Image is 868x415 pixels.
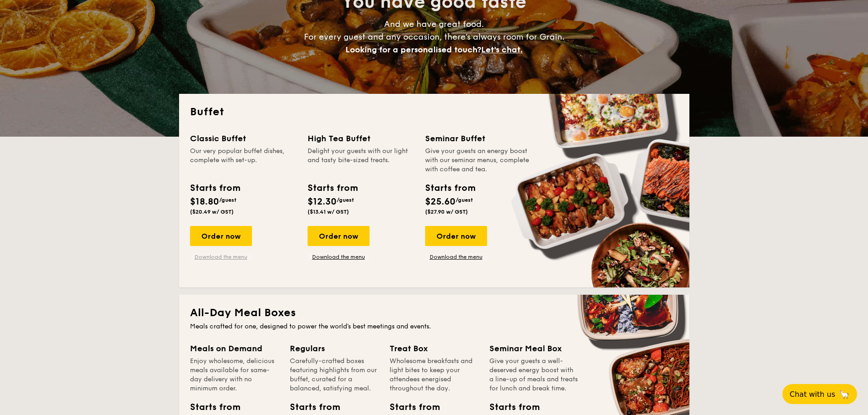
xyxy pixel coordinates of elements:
[425,147,532,174] div: Give your guests an energy boost with our seminar menus, complete with coffee and tea.
[190,147,297,174] div: Our very popular buffet dishes, complete with set-up.
[190,342,279,355] div: Meals on Demand
[489,357,578,393] div: Give your guests a well-deserved energy boost with a line-up of meals and treats for lunch and br...
[308,209,349,215] span: ($13.41 w/ GST)
[425,209,468,215] span: ($27.90 w/ GST)
[390,400,431,414] div: Starts from
[782,384,857,404] button: Chat with us🦙
[390,357,478,393] div: Wholesome breakfasts and light bites to keep your attendees energised throughout the day.
[839,389,850,400] span: 🦙
[190,322,678,331] div: Meals crafted for one, designed to power the world's best meetings and events.
[308,253,370,261] a: Download the menu
[190,196,219,207] span: $18.80
[790,390,835,399] span: Chat with us
[425,132,532,145] div: Seminar Buffet
[190,253,252,261] a: Download the menu
[425,226,487,246] div: Order now
[190,209,234,215] span: ($20.49 w/ GST)
[308,147,414,174] div: Delight your guests with our light and tasty bite-sized treats.
[390,342,478,355] div: Treat Box
[290,400,331,414] div: Starts from
[489,342,578,355] div: Seminar Meal Box
[456,197,473,203] span: /guest
[190,181,240,195] div: Starts from
[308,196,337,207] span: $12.30
[190,132,297,145] div: Classic Buffet
[481,45,523,55] span: Let's chat.
[425,253,487,261] a: Download the menu
[190,357,279,393] div: Enjoy wholesome, delicious meals available for same-day delivery with no minimum order.
[190,226,252,246] div: Order now
[425,181,475,195] div: Starts from
[190,105,678,119] h2: Buffet
[190,400,231,414] div: Starts from
[308,226,370,246] div: Order now
[308,132,414,145] div: High Tea Buffet
[489,400,530,414] div: Starts from
[345,45,481,55] span: Looking for a personalised touch?
[290,342,379,355] div: Regulars
[337,197,354,203] span: /guest
[304,19,565,55] span: And we have great food. For every guest and any occasion, there’s always room for Grain.
[308,181,357,195] div: Starts from
[219,197,236,203] span: /guest
[290,357,379,393] div: Carefully-crafted boxes featuring highlights from our buffet, curated for a balanced, satisfying ...
[425,196,456,207] span: $25.60
[190,306,678,320] h2: All-Day Meal Boxes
